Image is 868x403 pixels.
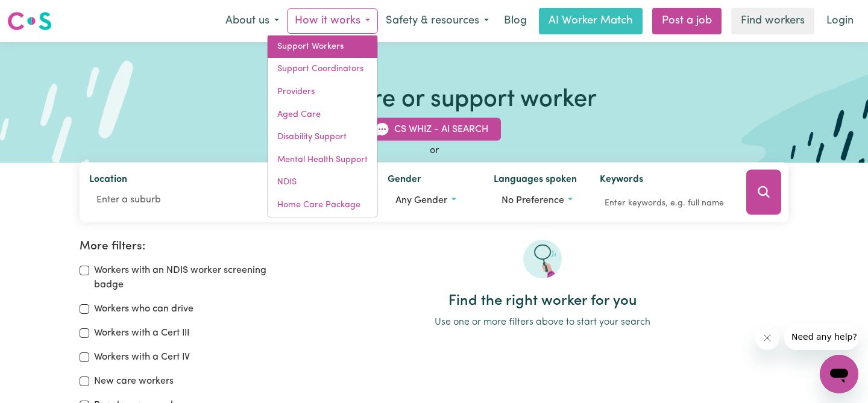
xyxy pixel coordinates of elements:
[494,172,577,189] label: Languages spoken
[94,302,193,316] label: Workers who can drive
[395,196,447,205] span: Any gender
[268,126,377,149] a: Disability Support
[89,172,127,189] label: Location
[755,326,779,350] iframe: Close message
[600,172,643,189] label: Keywords
[268,81,377,104] a: Providers
[94,350,190,364] label: Workers with a Cert IV
[268,104,377,127] a: Aged Care
[497,8,534,34] a: Blog
[287,8,378,34] button: How it works
[502,196,564,205] span: No preference
[7,7,52,35] a: Careseekers logo
[652,8,722,34] a: Post a job
[268,36,377,58] a: Support Workers
[268,194,377,217] a: Home Care Package
[94,374,174,389] label: New care workers
[494,189,580,212] button: Worker language preferences
[272,86,597,114] h1: Find a care or support worker
[819,8,861,34] a: Login
[297,315,788,330] p: Use one or more filters above to start your search
[80,240,282,254] h2: More filters:
[731,8,814,34] a: Find workers
[378,8,497,34] button: Safety & resources
[367,118,501,141] button: CS Whiz - AI Search
[820,355,858,393] iframe: Button to launch messaging window
[388,189,474,212] button: Worker gender preference
[267,35,378,217] div: How it works
[297,293,788,310] h2: Find the right worker for you
[268,149,377,172] a: Mental Health Support
[80,143,788,158] div: or
[94,263,282,292] label: Workers with an NDIS worker screening badge
[600,194,729,213] input: Enter keywords, e.g. full name, interests
[539,8,643,34] a: AI Worker Match
[268,58,377,81] a: Support Coordinators
[7,10,52,32] img: Careseekers logo
[746,170,781,215] button: Search
[89,189,262,211] input: Enter a suburb
[268,171,377,194] a: NDIS
[218,8,287,34] button: About us
[388,172,421,189] label: Gender
[94,326,189,340] label: Workers with a Cert III
[784,323,858,350] iframe: Message from company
